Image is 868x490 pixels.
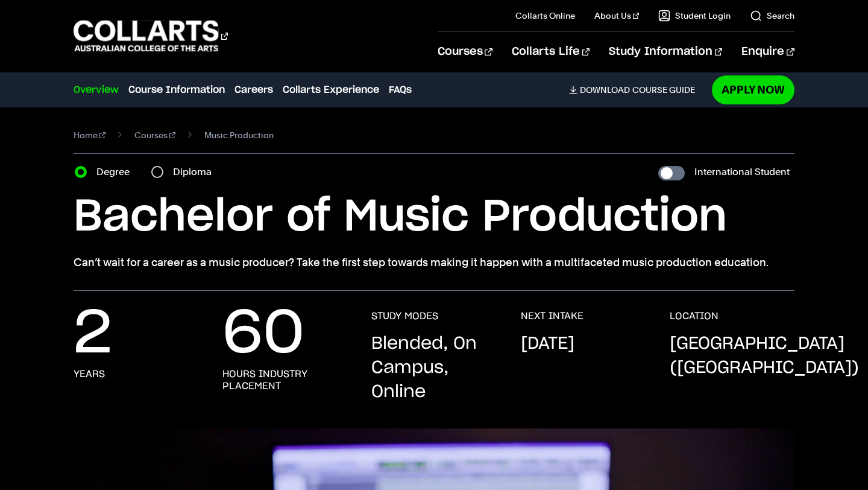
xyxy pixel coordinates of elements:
[222,368,347,392] h3: hours industry placement
[234,83,273,97] a: Careers
[74,83,119,97] a: Overview
[371,310,438,322] h3: STUDY MODES
[521,332,574,356] p: [DATE]
[580,84,630,95] span: Download
[609,32,722,72] a: Study Information
[512,32,590,72] a: Collarts Life
[74,254,794,271] p: Can’t wait for a career as a music producer? Take the first step towards making it happen with a ...
[712,75,794,104] a: Apply Now
[74,190,794,244] h1: Bachelor of Music Production
[96,164,137,180] label: Degree
[750,10,794,22] a: Search
[74,368,105,380] h3: Years
[283,83,379,97] a: Collarts Experience
[222,310,304,358] p: 60
[74,310,112,358] p: 2
[670,332,859,380] p: [GEOGRAPHIC_DATA] ([GEOGRAPHIC_DATA])
[741,32,794,72] a: Enquire
[521,310,583,322] h3: NEXT INTAKE
[134,127,175,144] a: Courses
[438,32,492,72] a: Courses
[515,10,575,22] a: Collarts Online
[389,83,412,97] a: FAQs
[594,10,639,22] a: About Us
[128,83,225,97] a: Course Information
[569,84,705,95] a: DownloadCourse Guide
[173,164,219,180] label: Diploma
[204,127,274,144] span: Music Production
[74,127,105,144] a: Home
[694,164,790,180] label: International Student
[74,19,228,53] div: Go to homepage
[670,310,719,322] h3: LOCATION
[658,10,731,22] a: Student Login
[371,332,496,404] p: Blended, On Campus, Online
